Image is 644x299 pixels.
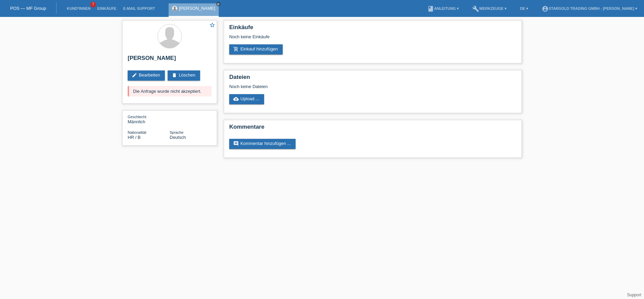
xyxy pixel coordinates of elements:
h2: Dateien [229,74,516,84]
i: book [427,5,434,12]
div: Noch keine Einkäufe [229,34,516,44]
span: Sprache [170,130,184,134]
i: delete [172,72,177,78]
a: POS — MF Group [10,6,46,11]
i: close [217,2,220,6]
span: Geschlecht [128,115,146,119]
i: add_shopping_cart [233,46,239,52]
i: build [472,5,479,12]
a: E-Mail Support [120,6,158,10]
h2: Kommentare [229,124,516,134]
a: commentKommentar hinzufügen ... [229,139,296,149]
i: comment [233,141,239,146]
a: account_circleStargold Trading GmbH - [PERSON_NAME] ▾ [538,6,641,10]
a: deleteLöschen [168,70,200,81]
i: account_circle [542,5,549,12]
a: cloud_uploadUpload ... [229,94,264,104]
div: Männlich [128,114,170,124]
a: Support [627,293,641,297]
i: star_border [209,22,215,28]
span: 7 [90,2,96,7]
a: close [216,2,221,6]
span: Nationalität [128,130,146,134]
a: bookAnleitung ▾ [424,6,462,10]
h2: Einkäufe [229,24,516,34]
a: DE ▾ [517,6,532,10]
i: cloud_upload [233,96,239,102]
a: [PERSON_NAME] [179,6,215,11]
i: edit [132,72,137,78]
span: Deutsch [170,135,186,140]
a: add_shopping_cartEinkauf hinzufügen [229,44,283,55]
span: Kroatien / B / 01.03.2022 [128,135,141,140]
a: star_border [209,22,215,29]
a: editBearbeiten [128,70,165,81]
a: Einkäufe [94,6,120,10]
div: Noch keine Dateien [229,84,436,89]
a: buildWerkzeuge ▾ [469,6,510,10]
a: Kund*innen [63,6,94,10]
div: Die Anfrage wurde nicht akzeptiert. [128,86,212,97]
h2: [PERSON_NAME] [128,55,212,65]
